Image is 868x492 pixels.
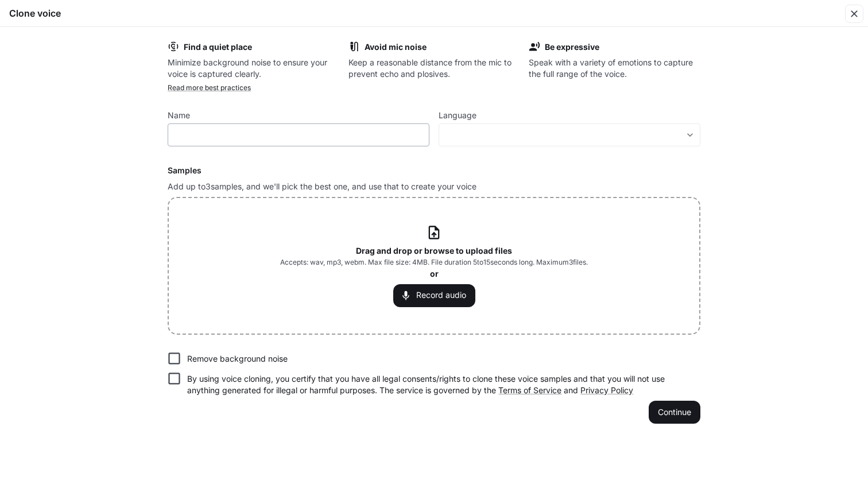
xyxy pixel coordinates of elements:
[168,57,339,80] p: Minimize background noise to ensure your voice is captured clearly.
[168,111,190,119] p: Name
[9,7,61,20] h5: Clone voice
[430,269,439,278] b: or
[187,373,691,396] p: By using voice cloning, you certify that you have all legal consents/rights to clone these voice ...
[393,284,475,307] button: Record audio
[32,18,56,28] div: v 4.0.25
[18,18,28,28] img: logo_orange.svg
[187,353,288,365] p: Remove background noise
[184,42,252,52] b: Find a quiet place
[31,67,40,76] img: tab_domain_overview_orange.svg
[114,67,123,76] img: tab_keywords_by_traffic_grey.svg
[545,42,599,52] b: Be expressive
[439,129,700,141] div: ​
[348,57,520,80] p: Keep a reasonable distance from the mic to prevent echo and plosives.
[18,30,28,39] img: website_grey.svg
[280,257,588,268] span: Accepts: wav, mp3, webm. Max file size: 4MB. File duration 5 to 15 seconds long. Maximum 3 files.
[356,246,512,255] b: Drag and drop or browse to upload files
[498,385,561,395] a: Terms of Service
[365,42,427,52] b: Avoid mic noise
[127,68,193,75] div: Keywords by Traffic
[529,57,700,80] p: Speak with a variety of emotions to capture the full range of the voice.
[649,401,700,424] button: Continue
[439,111,476,119] p: Language
[44,68,103,75] div: Domain Overview
[168,165,700,176] h6: Samples
[580,385,633,395] a: Privacy Policy
[168,181,700,192] p: Add up to 3 samples, and we'll pick the best one, and use that to create your voice
[168,83,251,92] a: Read more best practices
[30,30,82,39] div: Domain: [URL]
